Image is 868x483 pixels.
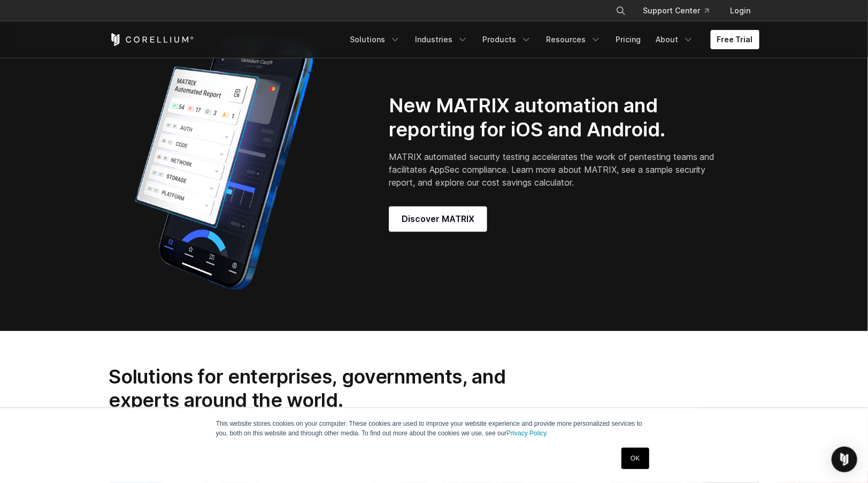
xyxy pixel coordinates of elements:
[650,30,700,49] a: About
[507,430,548,437] a: Privacy Policy.
[540,30,608,49] a: Resources
[610,30,648,49] a: Pricing
[216,419,652,438] p: This website stores cookies on your computer. These cookies are used to improve your website expe...
[344,30,759,49] div: Navigation Menu
[621,448,649,469] a: OK
[389,94,719,142] h2: New MATRIX automation and reporting for iOS and Android.
[109,365,535,413] h2: Solutions for enterprises, governments, and experts around the world.
[402,213,474,226] span: Discover MATRIX
[389,151,719,189] p: MATRIX automated security testing accelerates the work of pentesting teams and facilitates AppSec...
[722,1,759,20] a: Login
[711,30,759,49] a: Free Trial
[611,1,631,20] button: Search
[409,30,474,49] a: Industries
[832,447,857,472] div: Open Intercom Messenger
[389,206,487,232] a: Discover MATRIX
[477,30,538,49] a: Products
[635,1,718,20] a: Support Center
[109,30,339,297] img: Corellium_MATRIX_Hero_1_1x
[344,30,407,49] a: Solutions
[109,33,194,46] a: Corellium Home
[603,1,759,20] div: Navigation Menu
